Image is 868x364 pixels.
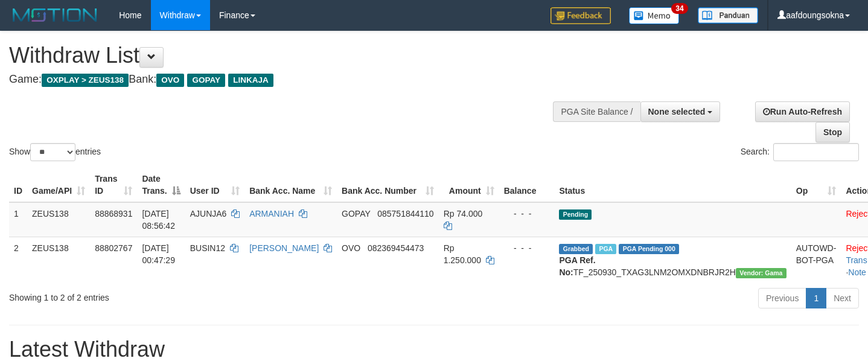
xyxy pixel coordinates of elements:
span: Pending [559,209,592,220]
input: Search: [773,143,859,161]
span: 88802767 [95,243,132,253]
h1: Withdraw List [9,43,567,68]
span: 34 [671,3,688,14]
img: panduan.png [698,7,758,24]
td: ZEUS138 [27,202,90,237]
h1: Latest Withdraw [9,337,859,362]
span: Grabbed [559,244,593,254]
th: Op: activate to sort column ascending [791,168,841,202]
td: ZEUS138 [27,237,90,283]
a: 1 [806,288,826,308]
span: GOPAY [187,74,225,87]
div: - - - [504,242,550,254]
select: Showentries [30,143,75,161]
span: OVO [156,74,184,87]
span: OVO [342,243,360,253]
a: ARMANIAH [249,209,294,219]
span: Marked by aafsreyleap [595,244,616,254]
td: 1 [9,202,27,237]
a: Run Auto-Refresh [755,101,850,122]
div: PGA Site Balance / [553,101,640,122]
th: Balance [499,168,555,202]
img: Button%20Memo.svg [629,7,680,24]
a: Next [826,288,859,308]
span: BUSIN12 [190,243,225,253]
span: Rp 1.250.000 [444,243,481,265]
th: ID [9,168,27,202]
th: Status [554,168,791,202]
th: Amount: activate to sort column ascending [439,168,499,202]
th: User ID: activate to sort column ascending [185,168,244,202]
span: Vendor URL: https://trx31.1velocity.biz [736,268,787,278]
a: Stop [815,122,850,142]
label: Search: [741,143,859,161]
img: MOTION_logo.png [9,6,101,24]
span: 88868931 [95,209,132,219]
span: LINKAJA [228,74,273,87]
td: 2 [9,237,27,283]
div: - - - [504,208,550,220]
a: Previous [758,288,806,308]
th: Date Trans.: activate to sort column descending [137,168,185,202]
a: [PERSON_NAME] [249,243,319,253]
td: AUTOWD-BOT-PGA [791,237,841,283]
span: GOPAY [342,209,370,219]
span: [DATE] 00:47:29 [142,243,175,265]
th: Bank Acc. Number: activate to sort column ascending [337,168,439,202]
th: Game/API: activate to sort column ascending [27,168,90,202]
img: Feedback.jpg [550,7,611,24]
span: Copy 085751844110 to clipboard [377,209,433,219]
b: PGA Ref. No: [559,255,595,277]
div: Showing 1 to 2 of 2 entries [9,287,353,304]
span: None selected [648,107,706,117]
span: PGA Pending [619,244,679,254]
span: OXPLAY > ZEUS138 [42,74,129,87]
button: None selected [640,101,721,122]
a: Note [848,267,866,277]
th: Bank Acc. Name: activate to sort column ascending [244,168,337,202]
span: Copy 082369454473 to clipboard [368,243,424,253]
span: [DATE] 08:56:42 [142,209,175,231]
span: AJUNJA6 [190,209,227,219]
td: TF_250930_TXAG3LNM2OMXDNBRJR2H [554,237,791,283]
h4: Game: Bank: [9,74,567,86]
span: Rp 74.000 [444,209,483,219]
label: Show entries [9,143,101,161]
th: Trans ID: activate to sort column ascending [90,168,137,202]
